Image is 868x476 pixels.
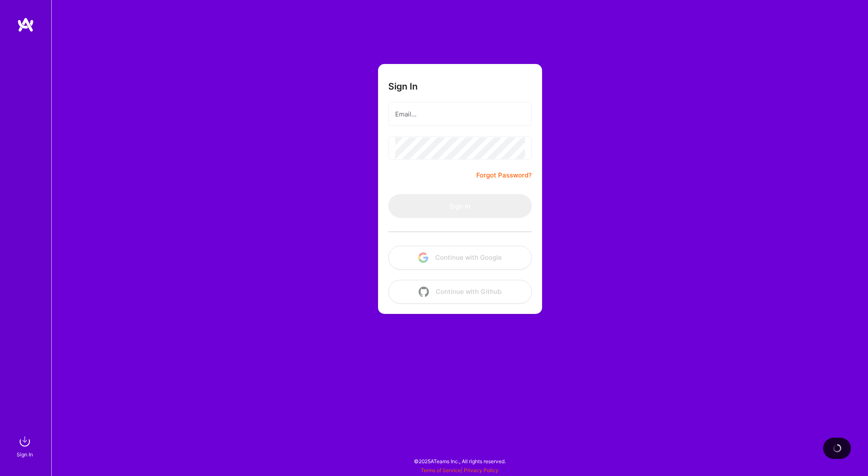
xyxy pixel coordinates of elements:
img: sign in [16,433,33,450]
input: Email... [395,103,525,125]
a: Terms of Service [421,467,461,473]
a: Privacy Policy [464,467,499,473]
img: icon [419,287,429,297]
button: Continue with Google [388,246,532,270]
a: sign inSign In [18,433,33,459]
h3: Sign In [388,81,418,92]
img: icon [418,253,428,263]
img: logo [17,17,34,32]
div: © 2025 ATeams Inc., All rights reserved. [51,450,868,472]
button: Continue with Github [388,280,532,304]
div: Sign In [17,450,33,459]
a: Forgot Password? [476,170,532,180]
span: | [421,467,499,473]
button: Sign In [388,194,532,218]
img: loading [833,444,842,453]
